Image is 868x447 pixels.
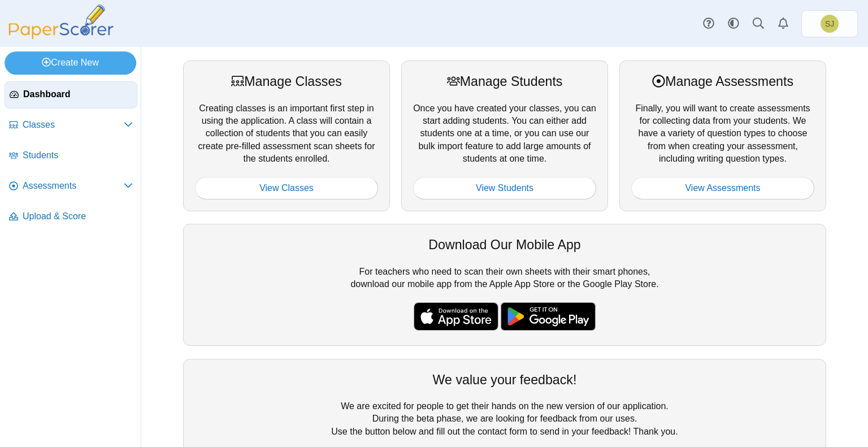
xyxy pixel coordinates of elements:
[5,81,137,109] a: Dashboard
[195,371,814,389] div: We value your feedback!
[501,302,596,331] img: google-play-badge.png
[5,203,137,231] a: Upload & Score
[5,31,118,41] a: PaperScorer
[631,72,814,90] div: Manage Assessments
[5,173,137,200] a: Assessments
[401,60,608,211] div: Once you have created your classes, you can start adding students. You can either add students on...
[619,60,826,211] div: Finally, you will want to create assessments for collecting data from your students. We have a va...
[195,236,814,254] div: Download Our Mobile App
[23,119,124,131] span: Classes
[413,72,596,90] div: Manage Students
[23,180,124,192] span: Assessments
[801,10,858,37] a: Stacey Johnson
[821,15,839,33] span: Stacey Johnson
[23,88,132,101] span: Dashboard
[5,142,137,170] a: Students
[195,72,378,90] div: Manage Classes
[631,177,814,199] a: View Assessments
[183,60,390,211] div: Creating classes is an important first step in using the application. A class will contain a coll...
[5,5,118,39] img: PaperScorer
[23,210,133,223] span: Upload & Score
[5,112,137,139] a: Classes
[5,51,136,74] a: Create New
[23,149,133,162] span: Students
[825,20,834,28] span: Stacey Johnson
[183,224,826,346] div: For teachers who need to scan their own sheets with their smart phones, download our mobile app f...
[414,302,498,331] img: apple-store-badge.svg
[413,177,596,199] a: View Students
[771,11,796,36] a: Alerts
[195,177,378,199] a: View Classes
